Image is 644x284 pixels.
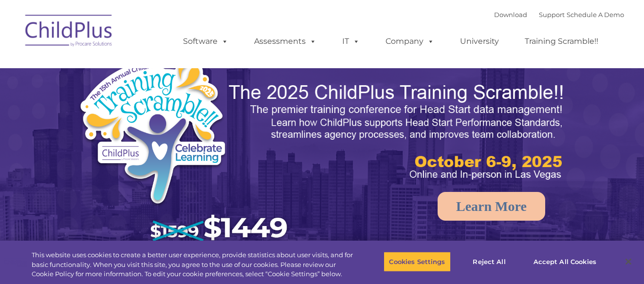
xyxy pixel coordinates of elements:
[384,251,450,272] button: Cookies Settings
[376,32,444,51] a: Company
[173,32,238,51] a: Software
[494,11,527,19] a: Download
[332,32,369,51] a: IT
[567,11,624,19] a: Schedule A Demo
[32,250,354,279] div: This website uses cookies to create a better user experience, provide statistics about user visit...
[20,8,118,57] img: ChildPlus by Procare Solutions
[438,192,545,221] a: Learn More
[618,251,639,272] button: Close
[244,32,326,51] a: Assessments
[528,251,602,272] button: Accept All Cookies
[515,32,608,51] a: Training Scramble!!
[539,11,565,19] a: Support
[494,11,624,19] font: |
[450,32,509,51] a: University
[459,251,520,272] button: Reject All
